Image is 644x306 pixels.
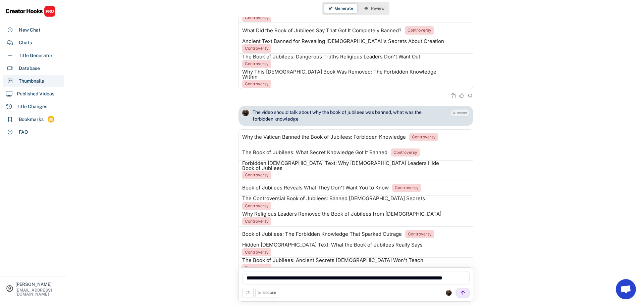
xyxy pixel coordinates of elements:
div: Controversy [245,172,269,178]
div: The Book of Jubilees: Dangerous Truths Religious Leaders Don't Want Out [242,54,420,59]
a: Open chat [616,279,636,299]
div: Controversy [408,28,431,33]
div: Controversy [395,185,419,191]
div: Book of Jubilees Reveals What They Don't Want You to Know [242,185,389,190]
div: Title Generator [19,52,53,59]
div: The Book of Jubilees: What Secret Knowledge Got It Banned [242,150,387,155]
div: New Chat [19,27,41,34]
button: Generate [324,4,357,13]
img: channels4_profile.jpg [446,290,452,296]
div: Database [19,65,40,72]
div: The Book of Jubilees: Ancient Secrets [DEMOGRAPHIC_DATA] Won't Teach [242,258,423,263]
div: Book of Jubilees: The Forbidden Knowledge That Sparked Outrage [242,231,402,237]
div: What Did the Book of Jubilees Say That Got It Completely Banned? [242,28,401,33]
div: Title Changes [17,103,47,110]
div: Why Religious Leaders Removed the Book of Jubilees from [DEMOGRAPHIC_DATA] [242,211,441,217]
div: [EMAIL_ADDRESS][DOMAIN_NAME] [15,288,61,296]
div: Ancient Text Banned for Revealing [DEMOGRAPHIC_DATA]'s Secrets About Creation [242,39,444,44]
img: channels4_profile.jpg [242,110,249,116]
div: Controversy [412,134,436,140]
div: Controversy [245,219,269,224]
div: Controversy [245,15,269,21]
div: Controversy [245,250,269,255]
div: Controversy [245,265,269,271]
div: Chats [19,39,32,46]
span: Review [371,6,384,10]
div: 89 [48,117,54,122]
div: Why This [DEMOGRAPHIC_DATA] Book Was Removed: The Forbidden Knowledge Within [242,69,448,79]
div: Why the Vatican Banned the Book of Jubilees: Forbidden Knowledge [242,134,406,140]
div: The video should talk about why the book of jubilees was banned, what was the forbidden knowledge [253,109,437,122]
div: The Controversial Book of Jubilees: Banned [DEMOGRAPHIC_DATA] Secrets [242,196,425,201]
div: Thumbnails [19,78,44,85]
div: Controversy [245,61,269,67]
div: Controversy [245,46,269,51]
div: TRIGGER [262,291,276,295]
span: Generate [335,6,353,10]
div: Controversy [245,203,269,209]
img: CHPRO%20Logo.svg [5,5,56,17]
div: Forbidden [DEMOGRAPHIC_DATA] Text: Why [DEMOGRAPHIC_DATA] Leaders Hide Book of Jubilees [242,161,448,171]
div: FAQ [19,129,28,136]
div: Bookmarks [19,116,44,123]
div: Controversy [245,81,269,87]
div: Controversy [408,231,432,237]
div: TRIGGER [457,111,467,115]
div: [PERSON_NAME] [15,282,61,287]
button: Review [360,4,388,13]
div: Controversy [393,150,417,156]
div: Published Videos [17,90,54,97]
div: Hidden [DEMOGRAPHIC_DATA] Text: What the Book of Jubilees Really Says [242,242,423,248]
